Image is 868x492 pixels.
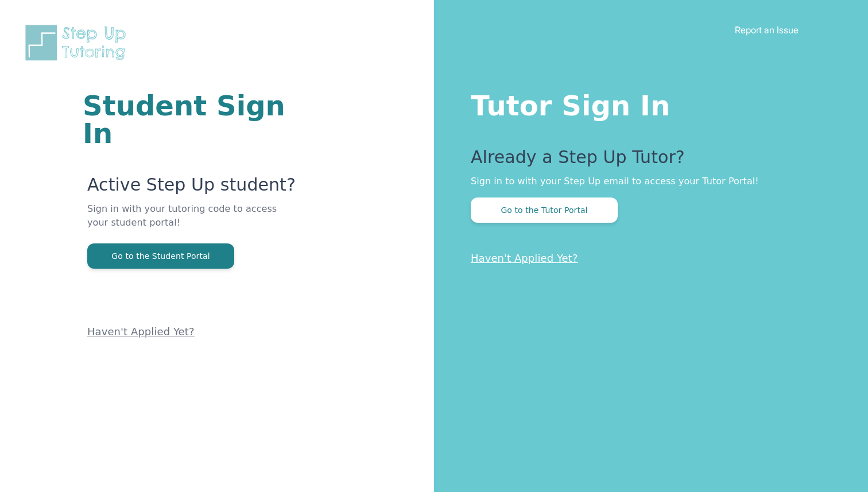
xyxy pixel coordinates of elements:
a: Report an Issue [735,24,799,36]
p: Sign in to with your Step Up email to access your Tutor Portal! [471,175,822,188]
h1: Tutor Sign In [471,87,822,119]
p: Already a Step Up Tutor? [471,147,822,175]
h1: Student Sign In [83,92,296,147]
a: Haven't Applied Yet? [471,252,578,264]
a: Haven't Applied Yet? [87,326,195,338]
a: Go to the Tutor Portal [471,204,618,215]
button: Go to the Tutor Portal [471,197,618,223]
p: Active Step Up student? [87,175,296,202]
a: Go to the Student Portal [87,250,234,261]
p: Sign in with your tutoring code to access your student portal! [87,202,296,243]
img: Step Up Tutoring horizontal logo [23,23,133,63]
button: Go to the Student Portal [87,243,234,269]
